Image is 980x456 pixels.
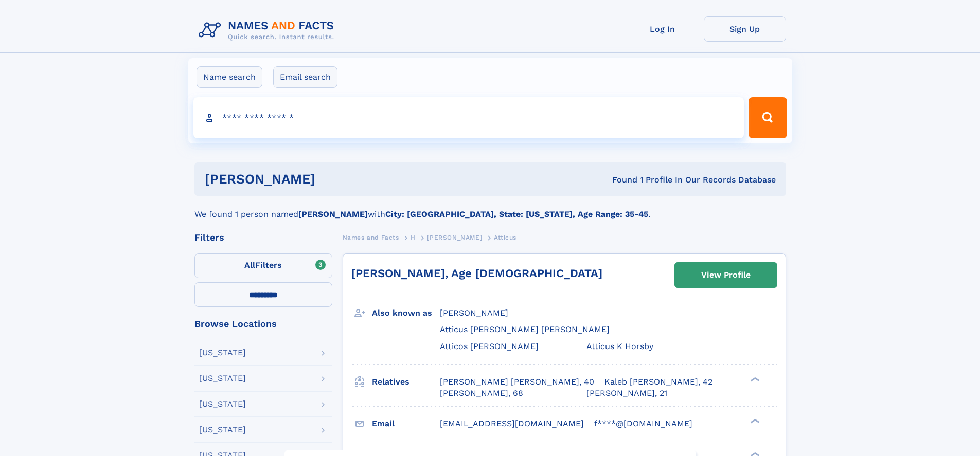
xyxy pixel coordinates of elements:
[701,263,751,287] div: View Profile
[427,234,482,241] span: [PERSON_NAME]
[440,341,539,351] span: Atticos [PERSON_NAME]
[298,209,368,219] b: [PERSON_NAME]
[199,400,246,408] div: [US_STATE]
[372,304,440,322] h3: Also known as
[748,376,760,382] div: ❯
[372,373,440,391] h3: Relatives
[427,231,482,244] a: [PERSON_NAME]
[411,234,416,241] span: H
[385,209,648,219] b: City: [GEOGRAPHIC_DATA], State: [US_STATE], Age Range: 35-45
[273,66,337,88] label: Email search
[749,97,787,138] button: Search Button
[244,260,255,270] span: All
[199,374,246,382] div: [US_STATE]
[194,253,332,278] label: Filters
[199,426,246,434] div: [US_STATE]
[440,324,610,334] span: Atticus [PERSON_NAME] [PERSON_NAME]
[440,308,508,318] span: [PERSON_NAME]
[621,16,704,42] a: Log In
[193,97,744,138] input: search input
[372,415,440,432] h3: Email
[343,231,399,244] a: Names and Facts
[586,388,667,399] a: [PERSON_NAME], 21
[464,174,776,186] div: Found 1 Profile In Our Records Database
[604,376,712,388] a: Kaleb [PERSON_NAME], 42
[440,388,523,399] a: [PERSON_NAME], 68
[205,173,464,186] h1: [PERSON_NAME]
[194,16,343,44] img: Logo Names and Facts
[194,233,332,242] div: Filters
[351,267,602,280] a: [PERSON_NAME], Age [DEMOGRAPHIC_DATA]
[197,66,262,88] label: Name search
[494,234,516,241] span: Atticus
[675,263,777,287] a: View Profile
[440,418,584,428] span: [EMAIL_ADDRESS][DOMAIN_NAME]
[748,417,760,424] div: ❯
[586,341,653,351] span: Atticus K Horsby
[199,349,246,357] div: [US_STATE]
[194,319,332,329] div: Browse Locations
[704,16,786,42] a: Sign Up
[411,231,416,244] a: H
[194,196,786,221] div: We found 1 person named with .
[440,376,594,388] a: [PERSON_NAME] [PERSON_NAME], 40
